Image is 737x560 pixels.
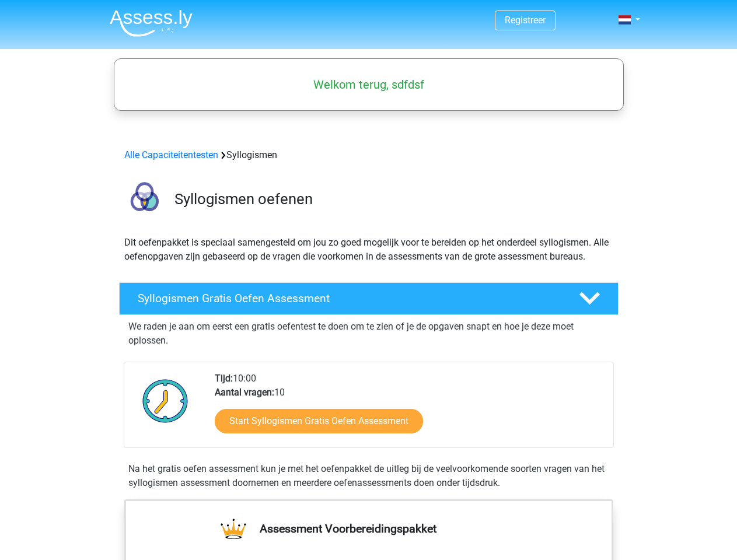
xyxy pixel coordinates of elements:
[114,282,623,315] a: Syllogismen Gratis Oefen Assessment
[124,236,613,264] p: Dit oefenpakket is speciaal samengesteld om jou zo goed mogelijk voor te bereiden op het onderdee...
[120,176,169,226] img: syllogismen
[206,372,613,447] div: 10:00 10
[215,387,274,398] b: Aantal vragen:
[215,409,423,433] a: Start Syllogismen Gratis Oefen Assessment
[120,78,618,92] h5: Welkom terug, sdfdsf
[174,190,609,208] h3: Syllogismen oefenen
[505,15,546,26] a: Registreer
[136,372,195,430] img: Klok
[138,292,560,305] h4: Syllogismen Gratis Oefen Assessment
[120,148,618,162] div: Syllogismen
[124,149,218,160] a: Alle Capaciteitentesten
[124,462,614,490] div: Na het gratis oefen assessment kun je met het oefenpakket de uitleg bij de veelvoorkomende soorte...
[110,9,193,37] img: Assessly
[128,320,609,348] p: We raden je aan om eerst een gratis oefentest te doen om te zien of je de opgaven snapt en hoe je...
[215,373,233,384] b: Tijd:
